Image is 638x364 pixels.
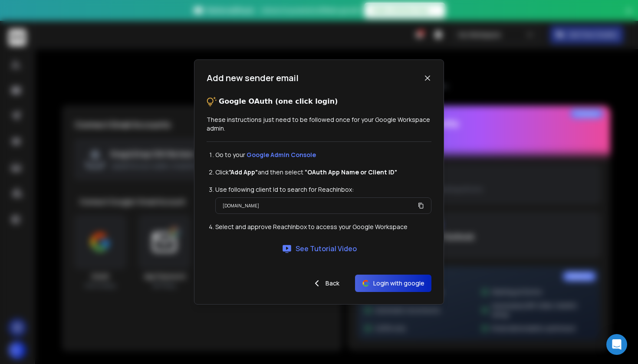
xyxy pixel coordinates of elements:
p: These instructions just need to be followed once for your Google Workspace admin. [207,115,431,133]
h1: Add new sender email [207,72,299,84]
a: Google Admin Console [247,151,316,159]
p: [DOMAIN_NAME] [223,201,259,210]
li: Go to your [215,151,431,159]
strong: “OAuth App Name or Client ID” [305,168,397,176]
li: Select and approve ReachInbox to access your Google Workspace [215,223,431,231]
div: Open Intercom Messenger [606,334,627,355]
li: Click and then select [215,168,431,177]
button: Login with google [355,275,431,292]
p: Google OAuth (one click login) [219,96,338,107]
button: Back [305,275,346,292]
img: tips [207,96,217,107]
a: See Tutorial Video [282,243,357,254]
li: Use following client Id to search for ReachInbox: [215,185,431,194]
strong: ”Add App” [229,168,258,176]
